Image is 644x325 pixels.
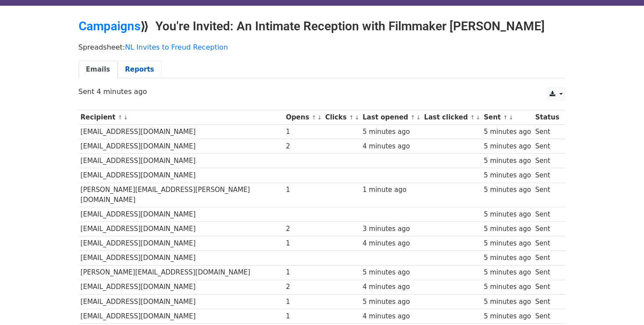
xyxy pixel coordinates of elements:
td: Sent [533,207,561,222]
a: Emails [79,61,118,79]
td: [EMAIL_ADDRESS][DOMAIN_NAME] [79,207,284,222]
td: [EMAIL_ADDRESS][DOMAIN_NAME] [79,139,284,154]
div: 5 minutes ago [484,170,531,181]
div: 4 minutes ago [363,141,420,152]
a: ↓ [509,114,514,121]
div: 5 minutes ago [484,311,531,321]
a: ↓ [317,114,322,121]
a: ↑ [470,114,475,121]
td: Sent [533,168,561,183]
th: Last opened [360,110,422,125]
div: 2 [286,141,321,152]
td: [PERSON_NAME][EMAIL_ADDRESS][DOMAIN_NAME] [79,265,284,280]
td: [EMAIL_ADDRESS][DOMAIN_NAME] [79,236,284,251]
div: 4 minutes ago [363,238,420,249]
th: Recipient [79,110,284,125]
div: 5 minutes ago [363,297,420,307]
a: ↓ [476,114,481,121]
td: [EMAIL_ADDRESS][DOMAIN_NAME] [79,154,284,168]
div: 1 [286,297,321,307]
td: [EMAIL_ADDRESS][DOMAIN_NAME] [79,294,284,309]
td: [EMAIL_ADDRESS][DOMAIN_NAME] [79,168,284,183]
a: Reports [118,61,162,79]
div: 5 minutes ago [363,267,420,278]
td: [EMAIL_ADDRESS][DOMAIN_NAME] [79,125,284,139]
td: [EMAIL_ADDRESS][DOMAIN_NAME] [79,222,284,236]
td: Sent [533,280,561,294]
td: Sent [533,222,561,236]
div: 2 [286,224,321,234]
div: 5 minutes ago [484,209,531,220]
td: Sent [533,183,561,207]
iframe: Chat Widget [600,283,644,325]
td: [EMAIL_ADDRESS][DOMAIN_NAME] [79,309,284,323]
p: Sent 4 minutes ago [79,87,566,96]
div: 5 minutes ago [484,224,531,234]
a: ↑ [312,114,317,121]
div: 2 [286,282,321,292]
td: [EMAIL_ADDRESS][DOMAIN_NAME] [79,251,284,265]
th: Sent [482,110,533,125]
div: 1 [286,185,321,195]
div: 5 minutes ago [363,127,420,137]
a: ↓ [355,114,360,121]
div: 5 minutes ago [484,156,531,166]
th: Clicks [323,110,360,125]
div: 5 minutes ago [484,185,531,195]
div: 4 minutes ago [363,282,420,292]
h2: ⟫ You're Invited: An Intimate Reception with Filmmaker [PERSON_NAME] [79,19,566,34]
td: Sent [533,139,561,154]
p: Spreadsheet: [79,43,566,52]
div: 3 minutes ago [363,224,420,234]
div: 1 [286,238,321,249]
td: Sent [533,251,561,265]
td: Sent [533,294,561,309]
div: 5 minutes ago [484,282,531,292]
td: [PERSON_NAME][EMAIL_ADDRESS][PERSON_NAME][DOMAIN_NAME] [79,183,284,207]
div: 5 minutes ago [484,297,531,307]
div: 5 minutes ago [484,238,531,249]
a: ↑ [410,114,415,121]
div: 1 minute ago [363,185,420,195]
td: Sent [533,125,561,139]
a: NL Invites to Freud Reception [125,43,228,51]
div: 5 minutes ago [484,127,531,137]
div: 5 minutes ago [484,267,531,278]
a: ↑ [118,114,122,121]
a: Campaigns [79,19,140,33]
th: Last clicked [422,110,482,125]
th: Status [533,110,561,125]
div: 5 minutes ago [484,253,531,263]
div: 1 [286,267,321,278]
th: Opens [284,110,323,125]
div: 1 [286,127,321,137]
div: 1 [286,311,321,321]
a: ↓ [123,114,128,121]
td: [EMAIL_ADDRESS][DOMAIN_NAME] [79,280,284,294]
td: Sent [533,265,561,280]
div: 5 minutes ago [484,141,531,152]
td: Sent [533,309,561,323]
td: Sent [533,236,561,251]
div: 4 minutes ago [363,311,420,321]
td: Sent [533,154,561,168]
a: ↑ [503,114,508,121]
a: ↓ [416,114,421,121]
a: ↑ [349,114,354,121]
